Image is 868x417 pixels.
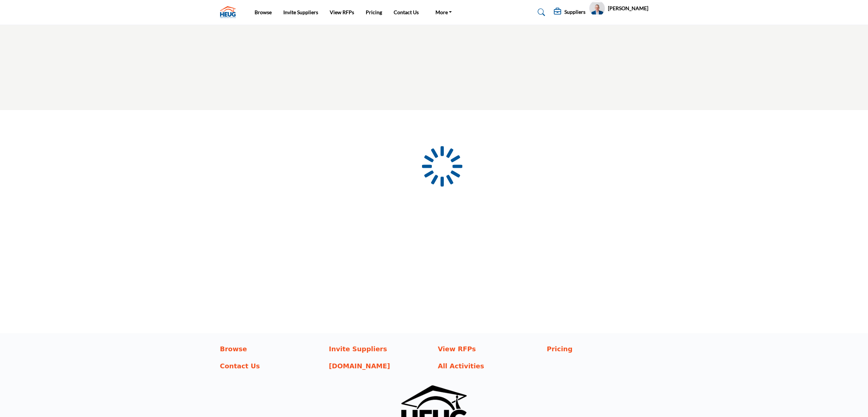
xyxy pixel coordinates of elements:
[438,344,539,354] a: View RFPs
[255,9,272,15] a: Browse
[531,7,550,18] a: Search
[329,361,430,371] a: [DOMAIN_NAME]
[394,9,419,15] a: Contact Us
[547,344,648,354] a: Pricing
[283,9,318,15] a: Invite Suppliers
[220,6,239,18] img: Site Logo
[554,8,585,17] div: Suppliers
[329,344,430,354] a: Invite Suppliers
[366,9,382,15] a: Pricing
[330,9,354,15] a: View RFPs
[589,0,605,16] button: Show hide supplier dropdown
[608,5,648,12] h5: [PERSON_NAME]
[220,344,321,354] a: Browse
[430,7,457,17] a: More
[220,361,321,371] a: Contact Us
[438,361,539,371] a: All Activities
[564,9,585,15] h5: Suppliers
